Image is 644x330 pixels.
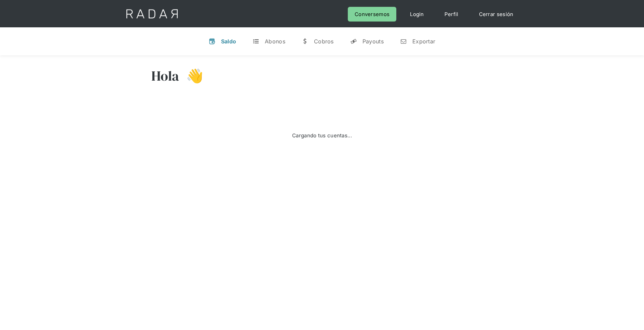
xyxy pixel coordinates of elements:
[179,67,203,84] h3: 👋
[252,38,259,45] div: t
[400,38,407,45] div: n
[472,7,520,22] a: Cerrar sesión
[403,7,431,22] a: Login
[314,38,334,45] div: Cobros
[362,38,384,45] div: Payouts
[221,38,236,45] div: Saldo
[438,7,465,22] a: Perfil
[348,7,396,22] a: Conversemos
[151,67,179,84] h3: Hola
[265,38,285,45] div: Abonos
[209,38,216,45] div: v
[412,38,435,45] div: Exportar
[350,38,357,45] div: y
[302,38,309,45] div: w
[292,131,352,140] div: Cargando tus cuentas...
